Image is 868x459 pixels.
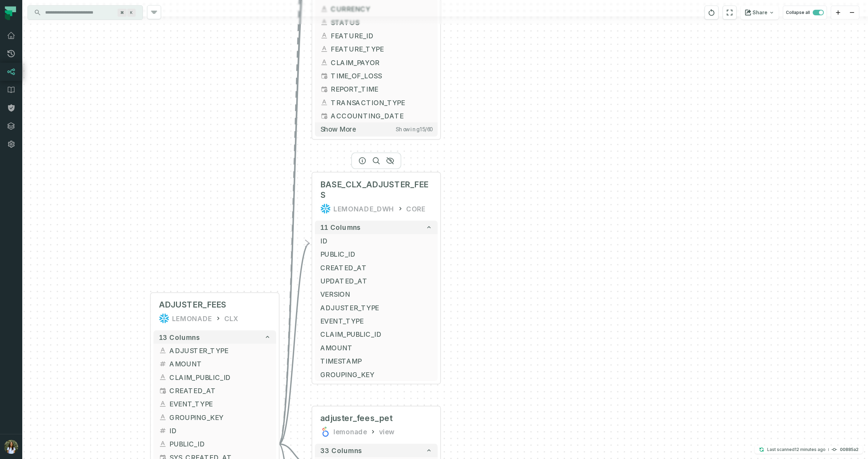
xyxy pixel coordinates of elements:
button: EVENT_TYPE [153,397,276,411]
button: AMOUNT [315,341,437,354]
span: string [159,413,167,421]
span: FEATURE_ID [331,31,432,41]
span: AMOUNT [169,359,271,369]
button: Collapse all [783,6,827,20]
button: AMOUNT [153,357,276,370]
span: PUBLIC_ID [320,249,432,259]
span: timestamp [159,387,167,395]
button: CLAIM_PUBLIC_ID [153,371,276,384]
button: UPDATED_AT [315,274,437,287]
span: string [320,18,328,26]
span: 13 columns [159,333,200,341]
button: ADJUSTER_TYPE [315,301,437,314]
span: string [159,440,167,448]
button: ID [153,424,276,437]
span: PUBLIC_ID [169,439,271,449]
span: EVENT_TYPE [169,399,271,409]
h4: 00885a2 [840,448,859,452]
span: string [159,347,167,355]
span: UPDATED_AT [320,276,432,286]
button: CREATED_AT [315,261,437,274]
span: FEATURE_TYPE [331,44,432,54]
span: BASE_CLX_ADJUSTER_FEES [320,179,432,201]
span: string [320,58,328,66]
span: CLAIM_PUBLIC_ID [320,329,432,339]
p: Last scanned [767,446,826,453]
img: avatar of Noa Gordon [4,440,18,454]
span: timestamp [320,85,328,93]
span: TIME_OF_LOSS [331,71,432,81]
div: LEMONADE_DWH [333,203,394,214]
button: GROUPING_KEY [153,411,276,424]
span: ID [169,426,271,436]
button: zoom out [845,6,859,20]
button: GROUPING_KEY [315,368,437,381]
span: Press ⌘ + K to focus the search bar [118,9,127,17]
span: Show more [320,125,356,133]
span: ADJUSTER_TYPE [320,303,432,313]
span: ID [320,236,432,246]
button: TIME_OF_LOSS [315,69,437,82]
span: ACCOUNTING_DATE [331,111,432,121]
span: string [159,400,167,408]
span: string [320,32,328,40]
span: Press ⌘ + K to focus the search bar [127,9,136,17]
span: GROUPING_KEY [169,412,271,422]
span: STATUS [331,17,432,27]
span: VERSION [320,289,432,299]
span: CLAIM_PAYOR [331,57,432,68]
span: string [320,99,328,107]
span: AMOUNT [320,343,432,353]
span: ADJUSTER_FEES [159,299,226,310]
button: ADJUSTER_TYPE [153,344,276,357]
button: ID [315,234,437,247]
button: CLAIM_PAYOR [315,56,437,69]
span: TRANSACTION_TYPE [331,98,432,108]
button: PUBLIC_ID [315,247,437,260]
span: 11 columns [320,223,361,231]
button: Share [741,6,779,20]
button: PUBLIC_ID [153,437,276,451]
button: FEATURE_TYPE [315,42,437,55]
relative-time: Aug 19, 2025, 10:07 AM GMT+3 [795,447,826,452]
span: 33 columns [320,446,362,454]
button: CLAIM_PUBLIC_ID [315,328,437,341]
button: EVENT_TYPE [315,314,437,327]
button: VERSION [315,287,437,301]
span: decimal [159,427,167,435]
span: CREATED_AT [169,386,271,396]
span: adjuster_fees_pet [320,413,392,424]
span: string [159,373,167,381]
span: EVENT_TYPE [320,316,432,326]
span: timestamp [320,72,328,80]
button: FEATURE_ID [315,29,437,42]
span: TIMESTAMP [320,356,432,366]
button: Last scanned[DATE] 10:07:12 AM00885a2 [755,445,863,454]
button: TRANSACTION_TYPE [315,96,437,109]
button: CREATED_AT [153,384,276,397]
span: CREATED_AT [320,263,432,273]
span: Showing 15 / 60 [396,126,433,133]
div: CLX [224,313,238,324]
span: string [320,45,328,53]
span: date [320,112,328,120]
span: GROUPING_KEY [320,369,432,379]
div: LEMONADE [172,313,212,324]
button: ACCOUNTING_DATE [315,109,437,122]
span: CLAIM_PUBLIC_ID [169,372,271,382]
button: zoom in [831,6,845,20]
span: REPORT_TIME [331,84,432,94]
button: REPORT_TIME [315,83,437,96]
div: lemonade [333,426,367,437]
span: float [159,360,167,368]
button: Show moreShowing15/60 [315,123,437,136]
div: CORE [406,203,426,214]
button: TIMESTAMP [315,354,437,367]
span: ADJUSTER_TYPE [169,345,271,356]
div: view [379,426,394,437]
